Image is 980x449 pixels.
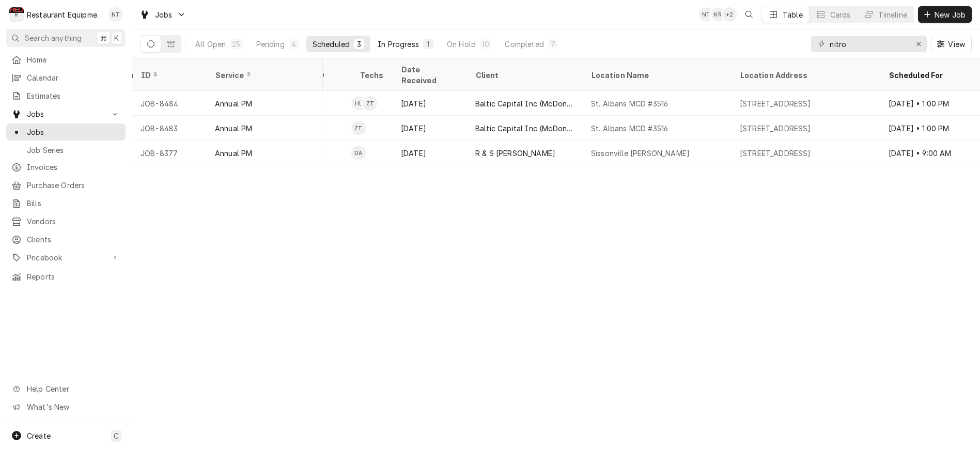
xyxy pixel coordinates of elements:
[6,105,126,122] a: Go to Jobs
[363,96,377,111] div: Zack Tussey's Avatar
[356,39,362,50] div: 3
[393,116,467,141] div: [DATE]
[6,231,126,248] a: Clients
[27,127,120,137] span: Jobs
[132,141,207,165] div: JOB-8377
[591,98,668,109] div: St. Albans MCD #3516
[6,69,126,86] a: Calendar
[27,252,105,263] span: Pricebook
[740,148,811,159] div: [STREET_ADDRESS]
[215,148,252,159] div: Annual PM
[351,146,366,160] div: Dakota Arthur's Avatar
[132,116,207,141] div: JOB-8483
[711,7,725,22] div: Kelli Robinette's Avatar
[27,109,105,119] span: Jobs
[475,98,574,109] div: Baltic Capital Inc (McDonalds Group)
[505,39,543,50] div: Completed
[6,29,126,47] button: Search anything⌘K
[114,33,119,43] span: K
[699,7,713,22] div: Nick Tussey's Avatar
[6,249,126,266] a: Go to Pricebook
[195,39,226,50] div: All Open
[27,9,103,20] div: Restaurant Equipment Diagnostics
[946,39,967,50] span: View
[27,271,120,282] span: Reports
[591,148,690,159] div: Sissonville [PERSON_NAME]
[378,39,419,50] div: In Progress
[889,70,977,81] div: Scheduled For
[6,213,126,230] a: Vendors
[27,431,51,440] span: Create
[215,123,252,134] div: Annual PM
[699,7,713,22] div: NT
[910,36,927,52] button: Erase input
[783,9,803,20] div: Table
[351,121,366,135] div: ZT
[6,87,126,104] a: Estimates
[6,123,126,141] a: Jobs
[351,146,366,160] div: DA
[482,39,489,50] div: 10
[27,216,120,227] span: Vendors
[215,70,312,81] div: Service
[711,7,725,22] div: KR
[722,7,737,22] div: + 2
[740,98,811,109] div: [STREET_ADDRESS]
[27,401,119,412] span: What's New
[475,70,572,81] div: Client
[6,51,126,68] a: Home
[27,162,120,173] span: Invoices
[6,380,126,397] a: Go to Help Center
[475,148,555,159] div: R & S [PERSON_NAME]
[108,7,123,22] div: NT
[425,39,431,50] div: 1
[27,383,119,394] span: Help Center
[27,234,120,245] span: Clients
[27,180,120,191] span: Purchase Orders
[6,142,126,159] a: Job Series
[393,141,467,165] div: [DATE]
[132,91,207,116] div: JOB-8484
[591,70,721,81] div: Location Name
[313,39,350,50] div: Scheduled
[550,39,556,50] div: 7
[351,121,366,135] div: Zack Tussey's Avatar
[232,39,240,50] div: 25
[215,98,252,109] div: Annual PM
[360,70,384,81] div: Techs
[27,145,120,156] span: Job Series
[108,7,123,22] div: Nick Tussey's Avatar
[351,96,366,111] div: Huston Lewis's Avatar
[878,9,907,20] div: Timeline
[100,33,107,43] span: ⌘
[740,70,870,81] div: Location Address
[114,430,119,441] span: C
[591,123,668,134] div: St. Albans MCD #3516
[393,91,467,116] div: [DATE]
[141,70,196,81] div: ID
[135,6,190,23] a: Go to Jobs
[6,159,126,176] a: Invoices
[155,9,173,20] span: Jobs
[9,7,24,22] div: Restaurant Equipment Diagnostics's Avatar
[830,9,851,20] div: Cards
[9,7,24,22] div: R
[830,36,907,52] input: Keyword search
[475,123,574,134] div: Baltic Capital Inc (McDonalds Group)
[25,33,82,43] span: Search anything
[27,72,120,83] span: Calendar
[291,39,297,50] div: 4
[6,195,126,212] a: Bills
[741,6,757,23] button: Open search
[918,6,972,23] button: New Job
[401,64,457,86] div: Date Received
[27,198,120,209] span: Bills
[931,36,972,52] button: View
[351,96,366,111] div: HL
[6,268,126,285] a: Reports
[27,90,120,101] span: Estimates
[27,54,120,65] span: Home
[256,39,285,50] div: Pending
[6,177,126,194] a: Purchase Orders
[740,123,811,134] div: [STREET_ADDRESS]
